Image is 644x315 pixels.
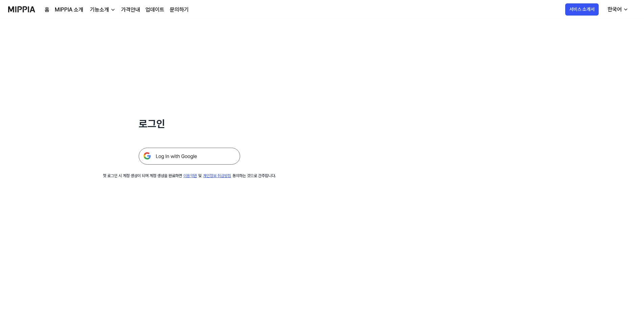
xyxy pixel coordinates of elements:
a: 업데이트 [145,6,164,14]
h1: 로그인 [139,116,240,131]
a: 개인정보 취급방침 [203,173,231,178]
div: 기능소개 [89,6,110,14]
a: 문의하기 [170,6,189,14]
button: 서비스 소개서 [565,3,599,16]
button: 기능소개 [89,6,116,14]
img: down [110,7,116,13]
div: 첫 로그인 시 계정 생성이 되며 계정 생성을 완료하면 및 동의하는 것으로 간주합니다. [103,173,276,179]
div: 한국어 [606,5,623,14]
a: 가격안내 [121,6,140,14]
button: 한국어 [602,3,632,16]
img: 구글 로그인 버튼 [139,148,240,165]
a: 홈 [45,6,49,14]
a: 이용약관 [183,173,197,178]
a: MIPPIA 소개 [55,6,83,14]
